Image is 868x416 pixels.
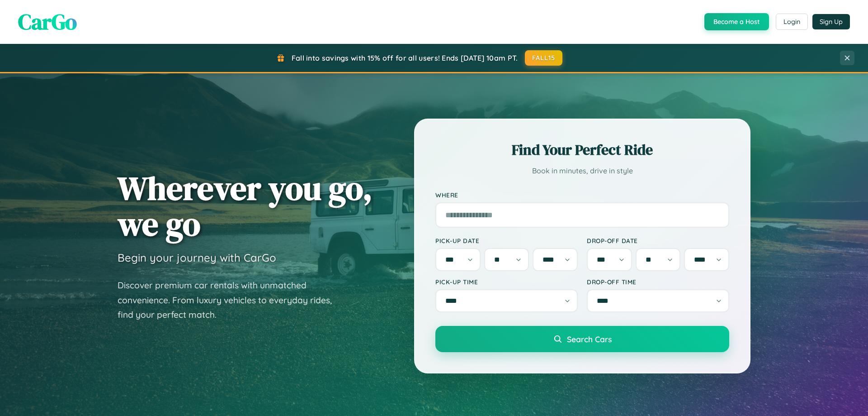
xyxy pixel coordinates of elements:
label: Pick-up Date [435,237,578,244]
button: Sign Up [812,14,850,29]
h2: Find Your Perfect Ride [435,140,729,160]
h1: Wherever you go, we go [118,170,373,242]
button: Search Cars [435,326,729,352]
span: Fall into savings with 15% off for all users! Ends [DATE] 10am PT. [292,53,518,62]
p: Book in minutes, drive in style [435,164,729,177]
button: Login [776,14,808,30]
button: Become a Host [704,13,769,30]
button: FALL15 [525,50,563,66]
span: CarGo [18,7,77,37]
h3: Begin your journey with CarGo [118,251,276,264]
span: Search Cars [567,334,612,344]
label: Where [435,191,729,199]
label: Drop-off Date [587,237,729,244]
label: Drop-off Time [587,278,729,286]
label: Pick-up Time [435,278,578,286]
p: Discover premium car rentals with unmatched convenience. From luxury vehicles to everyday rides, ... [118,278,344,322]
